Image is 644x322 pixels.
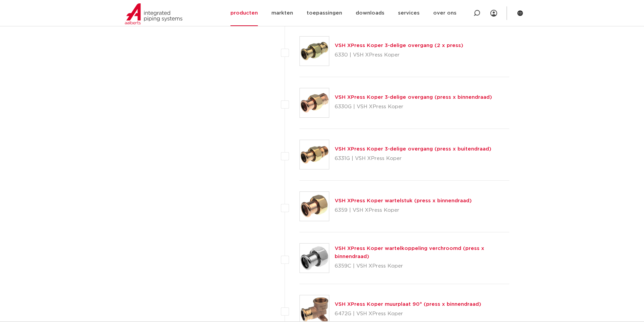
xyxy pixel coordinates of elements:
a: VSH XPress Koper 3-delige overgang (2 x press) [335,43,463,48]
p: 6331G | VSH XPress Koper [335,153,491,164]
p: 6359C | VSH XPress Koper [335,261,510,272]
a: VSH XPress Koper 3-delige overgang (press x buitendraad) [335,146,491,152]
p: 6330 | VSH XPress Koper [335,50,463,61]
img: Thumbnail for VSH XPress Koper 3-delige overgang (press x binnendraad) [300,88,329,117]
a: VSH XPress Koper wartelstuk (press x binnendraad) [335,198,472,203]
a: VSH XPress Koper muurplaat 90° (press x binnendraad) [335,302,481,307]
img: Thumbnail for VSH XPress Koper 3-delige overgang (2 x press) [300,37,329,66]
a: VSH XPress Koper 3-delige overgang (press x binnendraad) [335,95,492,100]
img: Thumbnail for VSH XPress Koper wartelstuk (press x binnendraad) [300,192,329,221]
p: 6330G | VSH XPress Koper [335,101,492,112]
p: 6472G | VSH XPress Koper [335,308,481,319]
a: VSH XPress Koper wartelkoppeling verchroomd (press x binnendraad) [335,246,484,259]
img: Thumbnail for VSH XPress Koper 3-delige overgang (press x buitendraad) [300,140,329,169]
img: Thumbnail for VSH XPress Koper wartelkoppeling verchroomd (press x binnendraad) [300,244,329,273]
p: 6359 | VSH XPress Koper [335,205,472,216]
